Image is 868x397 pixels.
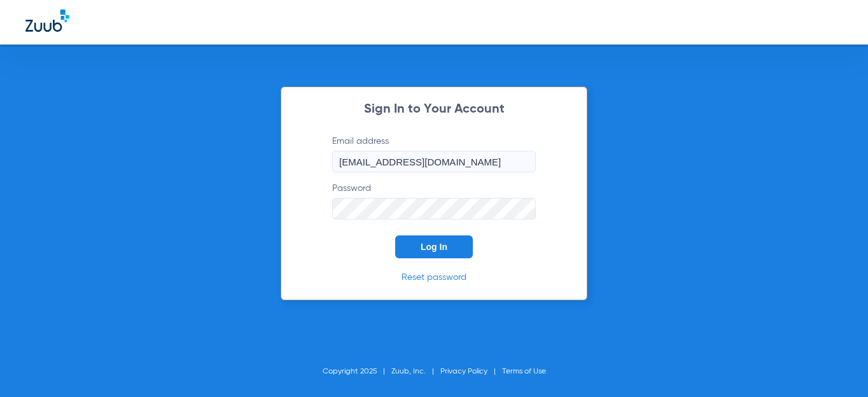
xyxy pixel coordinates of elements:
[440,368,487,375] a: Privacy Policy
[332,198,536,219] input: Password
[323,365,391,378] li: Copyright 2025
[332,182,536,219] label: Password
[502,368,546,375] a: Terms of Use
[391,365,440,378] li: Zuub, Inc.
[332,151,536,172] input: Email address
[402,273,466,282] a: Reset password
[804,336,868,397] iframe: Chat Widget
[25,10,69,32] img: Zuub Logo
[332,135,536,172] label: Email address
[313,103,555,116] h2: Sign In to Your Account
[421,242,447,252] span: Log In
[395,235,473,258] button: Log In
